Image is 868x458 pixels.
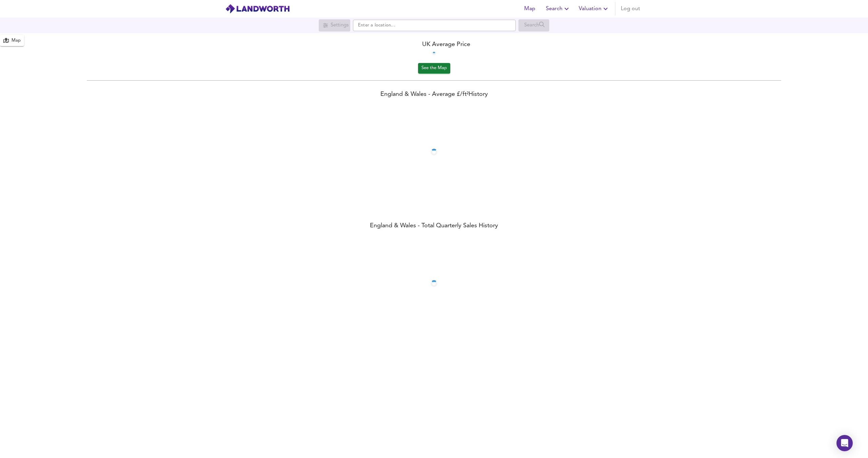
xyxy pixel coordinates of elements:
div: Map [12,37,21,45]
img: logo [225,4,290,14]
div: Search for a location first or explore the map [518,19,549,32]
button: Valuation [576,2,612,16]
span: Search [546,4,571,14]
input: Enter a location... [353,20,516,31]
button: Search [543,2,573,16]
span: Log out [621,4,640,14]
button: Log out [618,2,643,16]
button: Map [519,2,540,16]
div: Search for a location first or explore the map [319,19,350,32]
span: Map [521,4,538,14]
button: See the Map [418,63,450,74]
div: Open Intercom Messenger [836,435,853,451]
span: See the Map [421,64,447,72]
span: Valuation [579,4,610,14]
